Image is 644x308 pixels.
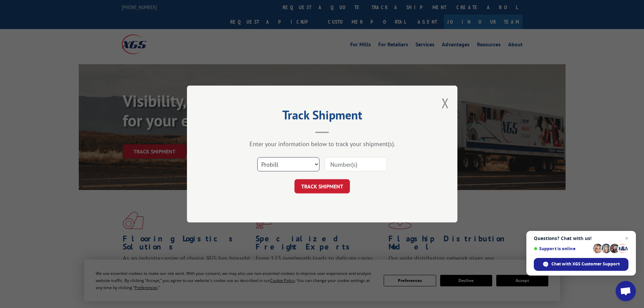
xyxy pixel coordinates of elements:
[616,281,636,301] a: Open chat
[551,261,620,267] span: Chat with XGS Customer Support
[221,110,424,123] h2: Track Shipment
[534,258,628,271] span: Chat with XGS Customer Support
[221,140,424,148] div: Enter your information below to track your shipment(s).
[534,236,628,241] span: Questions? Chat with us!
[534,246,591,251] span: Support is online
[325,157,387,171] input: Number(s)
[442,94,449,112] button: Close modal
[294,179,350,193] button: TRACK SHIPMENT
